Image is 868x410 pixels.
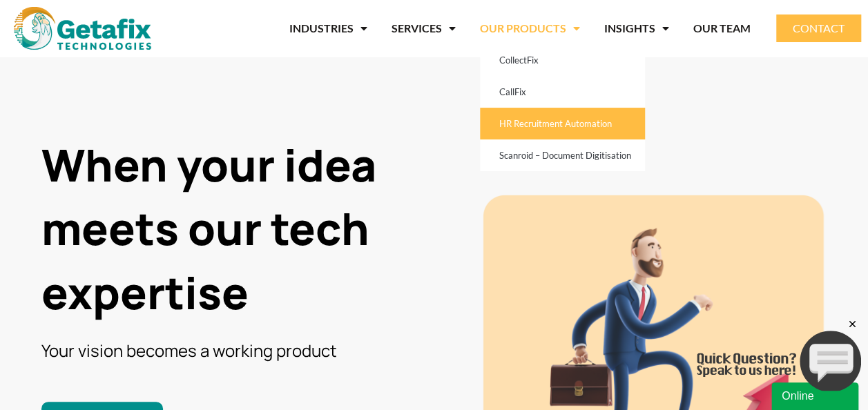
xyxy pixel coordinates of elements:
[697,318,861,391] iframe: chat widget
[41,133,467,325] h1: When your idea meets our tech expertise
[480,108,645,139] a: HR Recruitment Automation
[480,76,645,108] a: CallFix
[693,12,751,44] a: OUR TEAM
[172,12,751,44] nav: Menu
[480,44,645,76] a: CollectFix
[771,380,861,410] iframe: chat widget
[604,12,669,44] a: INSIGHTS
[14,7,151,50] img: web and mobile application development company
[793,23,845,34] span: CONTACT
[392,12,456,44] a: SERVICES
[41,339,467,362] h3: Your vision becomes a working product
[480,12,580,44] a: OUR PRODUCTS
[480,44,645,171] ul: OUR PRODUCTS
[480,139,645,171] a: Scanroid – Document Digitisation
[776,14,861,42] a: CONTACT
[289,12,367,44] a: INDUSTRIES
